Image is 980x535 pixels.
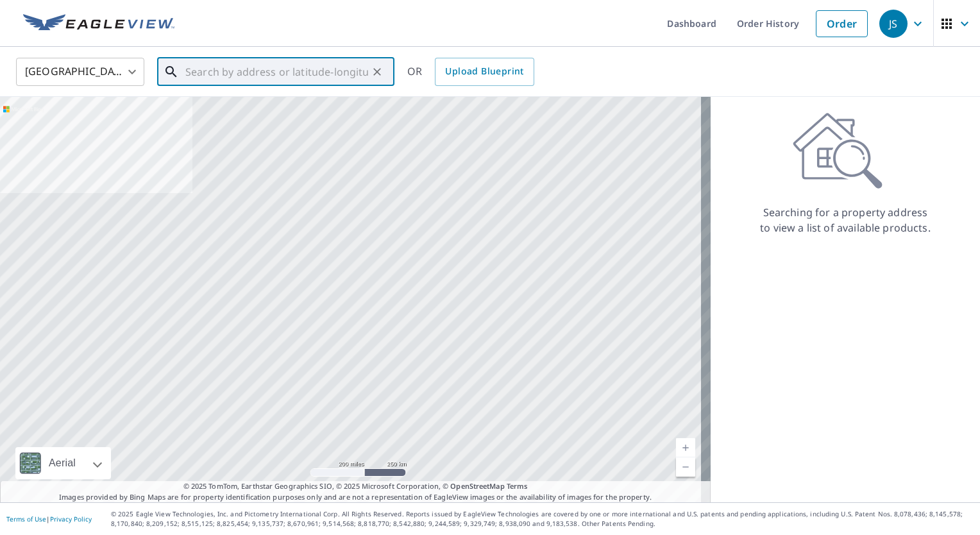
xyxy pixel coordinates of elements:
[45,447,80,479] div: Aerial
[435,58,534,86] a: Upload Blueprint
[15,447,111,479] div: Aerial
[676,457,695,477] a: Current Level 5, Zoom Out
[450,481,504,491] a: OpenStreetMap
[6,514,46,523] a: Terms of Use
[111,509,974,529] p: © 2025 Eagle View Technologies, Inc. and Pictometry International Corp. All Rights Reserved. Repo...
[507,481,528,491] a: Terms
[445,64,523,80] span: Upload Blueprint
[368,63,386,81] button: Clear
[879,10,908,38] div: JS
[185,54,368,90] input: Search by address or latitude-longitude
[676,438,695,457] a: Current Level 5, Zoom In
[50,514,92,523] a: Privacy Policy
[816,10,868,37] a: Order
[759,205,931,235] p: Searching for a property address to view a list of available products.
[23,14,174,33] img: EV Logo
[183,481,528,492] span: © 2025 TomTom, Earthstar Geographics SIO, © 2025 Microsoft Corporation, ©
[16,54,144,90] div: [GEOGRAPHIC_DATA]
[407,58,534,86] div: OR
[6,515,92,523] p: |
